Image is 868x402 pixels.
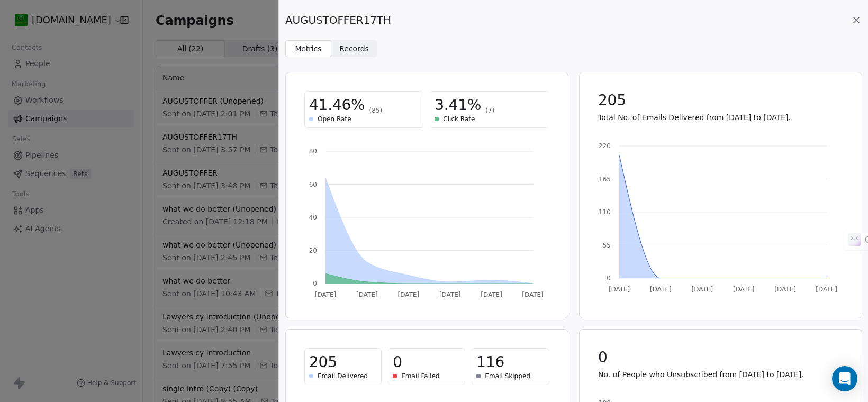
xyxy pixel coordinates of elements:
tspan: [DATE] [481,291,502,298]
span: 0 [393,353,402,372]
tspan: [DATE] [774,286,796,293]
span: 0 [598,348,608,367]
tspan: 60 [309,181,317,188]
tspan: 80 [309,148,317,155]
span: Email Failed [401,372,439,380]
span: AUGUSTOFFER17TH [285,13,391,28]
span: Email Delivered [318,372,368,380]
div: Open Intercom Messenger [832,366,857,391]
span: 205 [598,91,626,110]
tspan: 0 [313,280,317,287]
tspan: 40 [309,214,317,221]
tspan: 0 [607,275,611,282]
span: 205 [309,353,337,372]
tspan: 220 [599,142,611,150]
tspan: 110 [599,208,611,216]
tspan: [DATE] [816,286,837,293]
span: Click Rate [443,115,475,123]
tspan: 165 [599,176,611,183]
tspan: 20 [309,247,317,254]
span: 41.46% [309,96,365,115]
p: Total No. of Emails Delivered from [DATE] to [DATE]. [598,112,843,123]
span: 3.41% [435,96,481,115]
tspan: [DATE] [315,291,337,298]
tspan: 55 [602,242,610,249]
tspan: [DATE] [356,291,378,298]
tspan: [DATE] [691,286,713,293]
span: Records [339,43,369,54]
span: (85) [369,106,383,115]
span: Email Skipped [485,372,530,380]
tspan: [DATE] [650,286,672,293]
tspan: [DATE] [733,286,754,293]
span: Open Rate [318,115,351,123]
tspan: [DATE] [522,291,544,298]
tspan: [DATE] [439,291,461,298]
tspan: [DATE] [608,286,630,293]
span: (7) [485,106,494,115]
span: 116 [476,353,504,372]
tspan: [DATE] [398,291,420,298]
p: No. of People who Unsubscribed from [DATE] to [DATE]. [598,369,843,380]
